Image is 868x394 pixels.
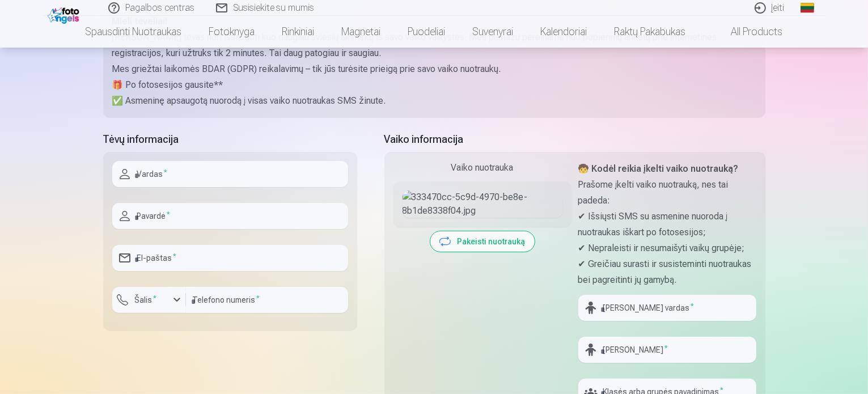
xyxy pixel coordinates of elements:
[112,77,756,93] p: 🎁 Po fotosesijos gausite**
[578,163,739,174] strong: 🧒 Kodėl reikia įkelti vaiko nuotrauką?
[527,16,601,48] a: Kalendoriai
[601,16,700,48] a: Raktų pakabukas
[403,190,562,218] img: 333470cc-5c9d-4970-be8e-8b1de8338f04.jpg
[112,93,756,109] p: ✅ Asmeninę apsaugotą nuorodą į visas vaiko nuotraukas SMS žinute.
[269,16,328,48] a: Rinkiniai
[459,16,527,48] a: Suvenyrai
[430,231,535,252] button: Pakeisti nuotrauką
[112,61,756,77] p: Mes griežtai laikomės BDAR (GDPR) reikalavimų – tik jūs turėsite prieigą prie savo vaiko nuotraukų.
[72,16,196,48] a: Spausdinti nuotraukas
[578,177,756,209] p: Prašome įkelti vaiko nuotrauką, nes tai padeda:
[130,294,162,306] label: Šalis
[384,132,765,147] h5: Vaiko informacija
[700,16,797,48] a: All products
[578,209,756,240] p: ✔ Išsiųsti SMS su asmenine nuoroda į nuotraukas iškart po fotosesijos;
[393,161,571,175] div: Vaiko nuotrauka
[103,132,357,147] h5: Tėvų informacija
[196,16,269,48] a: Fotoknyga
[395,16,459,48] a: Puodeliai
[112,287,186,313] button: Šalis*
[328,16,395,48] a: Magnetai
[578,256,756,288] p: ✔ Greičiau surasti ir susisteminti nuotraukas bei pagreitinti jų gamybą.
[578,240,756,256] p: ✔ Nepraleisti ir nesumaišyti vaikų grupėje;
[48,5,82,24] img: /fa2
